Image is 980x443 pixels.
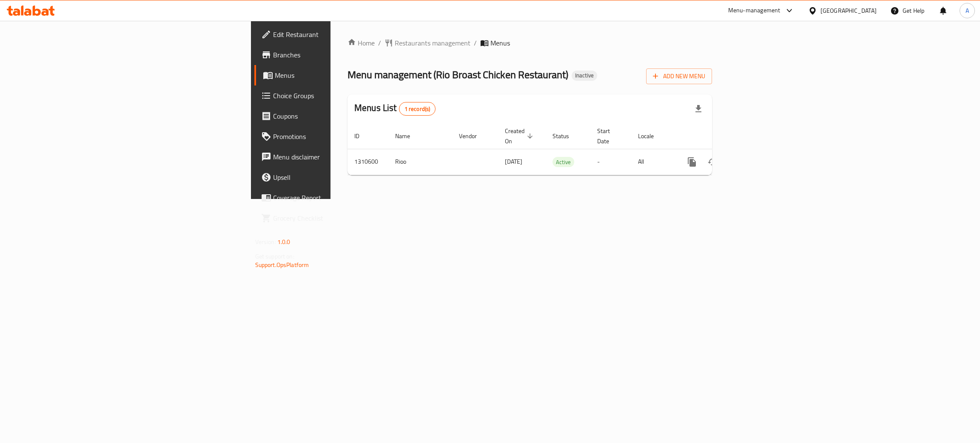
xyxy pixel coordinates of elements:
[474,38,477,48] li: /
[820,6,877,15] div: [GEOGRAPHIC_DATA]
[277,236,291,247] span: 1.0.0
[399,102,436,116] div: Total records count
[675,123,770,149] th: Actions
[572,71,597,81] div: Inactive
[348,65,568,84] span: Menu management ( Rio Broast Chicken Restaurant )
[273,172,408,182] span: Upsell
[638,131,665,141] span: Locale
[273,152,408,162] span: Menu disclaimer
[254,147,415,167] a: Menu disclaimer
[395,131,421,141] span: Name
[688,99,709,119] div: Export file
[490,38,510,48] span: Menus
[682,152,702,172] button: more
[385,38,470,48] a: Restaurants management
[255,236,276,247] span: Version:
[388,149,452,175] td: Rioo
[590,149,631,175] td: -
[254,85,415,106] a: Choice Groups
[254,65,415,85] a: Menus
[597,126,621,146] span: Start Date
[254,45,415,65] a: Branches
[275,70,408,80] span: Menus
[273,213,408,223] span: Grocery Checklist
[254,126,415,147] a: Promotions
[354,131,370,141] span: ID
[348,38,712,48] nav: breadcrumb
[505,126,536,146] span: Created On
[255,259,309,270] a: Support.OpsPlatform
[273,29,408,40] span: Edit Restaurant
[572,72,597,79] span: Inactive
[395,38,470,48] span: Restaurants management
[966,6,969,15] span: A
[273,91,408,101] span: Choice Groups
[459,131,488,141] span: Vendor
[273,131,408,142] span: Promotions
[254,167,415,187] a: Upsell
[273,111,408,121] span: Coupons
[646,68,712,84] button: Add New Menu
[255,251,294,262] span: Get support on:
[254,187,415,208] a: Coverage Report
[273,193,408,203] span: Coverage Report
[399,105,436,113] span: 1 record(s)
[254,106,415,126] a: Coupons
[702,152,723,172] button: Change Status
[553,157,574,167] span: Active
[505,156,522,167] span: [DATE]
[653,71,705,82] span: Add New Menu
[348,123,770,175] table: enhanced table
[254,208,415,228] a: Grocery Checklist
[728,6,781,16] div: Menu-management
[254,24,415,45] a: Edit Restaurant
[631,149,675,175] td: All
[553,131,580,141] span: Status
[273,50,408,60] span: Branches
[354,102,436,116] h2: Menus List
